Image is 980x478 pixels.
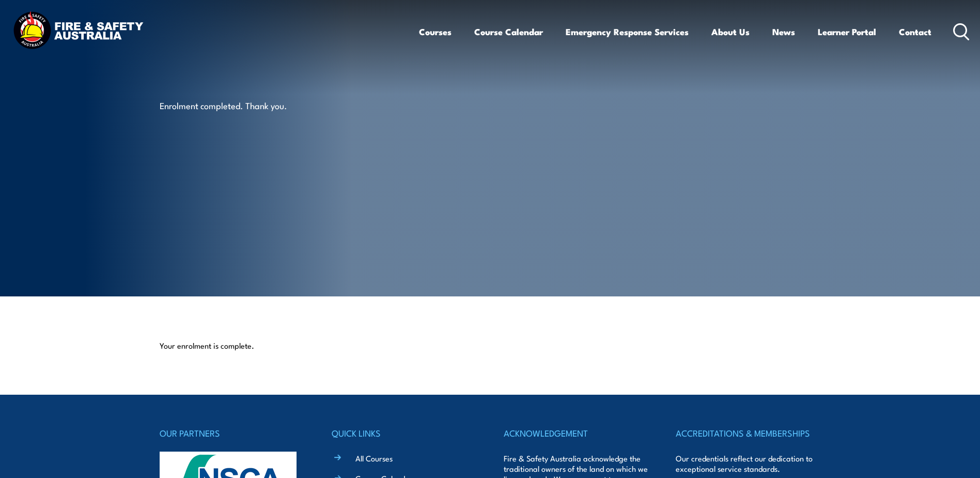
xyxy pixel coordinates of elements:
[899,18,931,46] a: Contact
[160,426,304,440] h4: OUR PARTNERS
[566,18,689,46] a: Emergency Response Services
[355,453,393,464] a: All Courses
[504,426,648,440] h4: ACKNOWLEDGEMENT
[676,426,820,440] h4: ACCREDITATIONS & MEMBERSHIPS
[160,340,821,351] p: Your enrolment is complete.
[772,18,795,46] a: News
[474,18,543,46] a: Course Calendar
[818,18,876,46] a: Learner Portal
[160,99,348,111] p: Enrolment completed. Thank you.
[711,18,750,46] a: About Us
[332,426,476,440] h4: QUICK LINKS
[676,453,820,474] p: Our credentials reflect our dedication to exceptional service standards.
[419,18,452,46] a: Courses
